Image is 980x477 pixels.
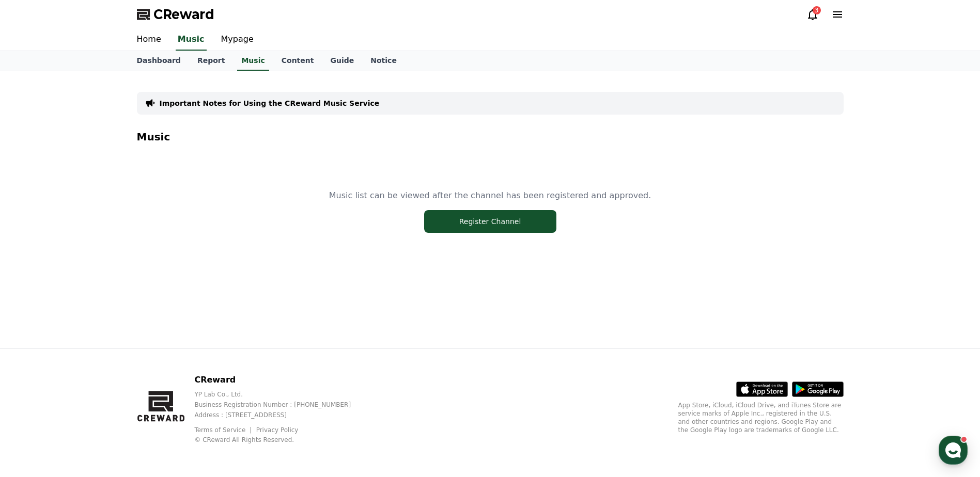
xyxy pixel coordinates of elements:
a: Important Notes for Using the CReward Music Service [160,98,380,108]
a: Content [273,51,322,71]
a: CReward [137,6,214,23]
a: Privacy Policy [256,426,299,434]
p: App Store, iCloud, iCloud Drive, and iTunes Store are service marks of Apple Inc., registered in ... [678,401,844,434]
p: Music list can be viewed after the channel has been registered and approved. [329,189,651,202]
a: Music [237,51,269,71]
p: Business Registration Number : [PHONE_NUMBER] [194,401,367,409]
a: 3 [806,8,819,21]
a: Report [189,51,234,71]
a: Notice [362,51,405,71]
a: Dashboard [129,51,189,71]
a: Music [176,29,207,51]
a: Guide [322,51,362,71]
p: © CReward All Rights Reserved. [194,436,367,444]
a: Mypage [213,29,262,51]
button: Register Channel [424,210,556,233]
span: CReward [153,6,214,23]
p: YP Lab Co., Ltd. [194,390,367,399]
p: Address : [STREET_ADDRESS] [194,411,367,419]
a: Terms of Service [194,426,253,434]
h4: Music [137,131,844,142]
div: 3 [813,6,821,14]
p: CReward [194,374,367,386]
a: Home [129,29,169,51]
